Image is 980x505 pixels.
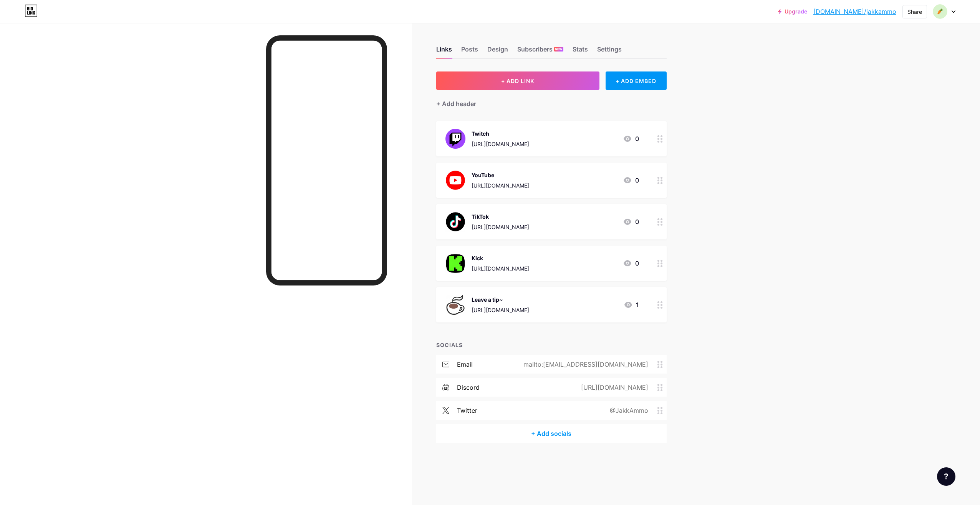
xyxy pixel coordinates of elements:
[623,259,639,268] div: 0
[487,45,508,58] div: Design
[472,171,529,179] div: YouTube
[624,300,639,309] div: 1
[933,4,947,19] img: jakkammo
[445,129,465,149] img: Twitch
[623,134,639,143] div: 0
[472,254,529,262] div: Kick
[436,341,667,349] div: SOCIALS
[436,71,599,90] button: + ADD LINK
[472,213,529,221] div: TikTok
[436,424,667,443] div: + Add socials
[472,306,529,314] div: [URL][DOMAIN_NAME]
[907,8,922,16] div: Share
[457,383,480,392] div: discord
[778,8,807,15] a: Upgrade
[623,217,639,226] div: 0
[511,360,657,369] div: mailto:[EMAIL_ADDRESS][DOMAIN_NAME]
[445,295,465,315] img: Leave a tip~
[555,47,562,51] span: NEW
[501,78,534,84] span: + ADD LINK
[445,170,465,190] img: YouTube
[457,406,477,415] div: twitter
[457,360,473,369] div: email
[517,45,563,58] div: Subscribers
[461,45,478,58] div: Posts
[598,406,657,415] div: @JakkAmmo
[472,130,529,138] div: Twitch
[472,296,529,304] div: Leave a tip~
[436,45,452,58] div: Links
[597,45,622,58] div: Settings
[569,383,657,392] div: [URL][DOMAIN_NAME]
[573,45,588,58] div: Stats
[606,71,667,90] div: + ADD EMBED
[472,264,529,272] div: [URL][DOMAIN_NAME]
[623,176,639,185] div: 0
[813,7,896,16] a: [DOMAIN_NAME]/jakkammo
[472,140,529,148] div: [URL][DOMAIN_NAME]
[445,212,465,232] img: TikTok
[472,223,529,231] div: [URL][DOMAIN_NAME]
[436,99,476,108] div: + Add header
[472,181,529,189] div: [URL][DOMAIN_NAME]
[445,253,465,273] img: Kick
